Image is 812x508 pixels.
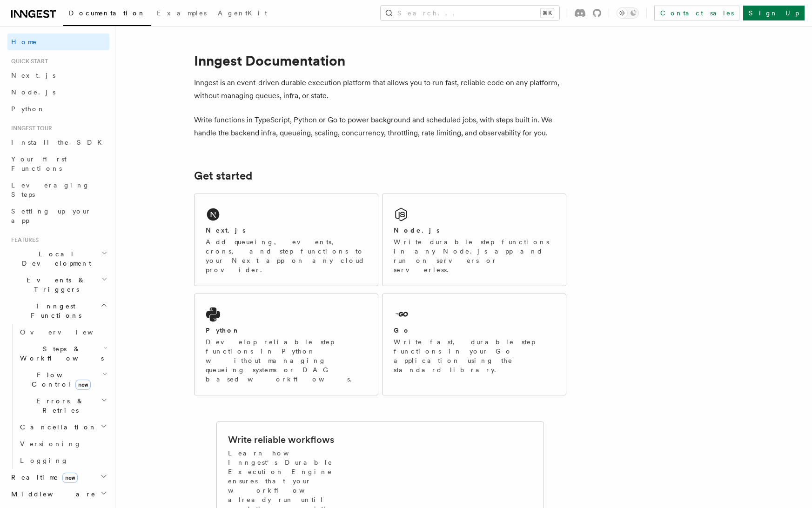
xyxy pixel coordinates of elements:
[16,419,109,435] button: Cancellation
[194,169,252,182] a: Get started
[194,52,566,69] h1: Inngest Documentation
[7,84,109,100] a: Node.js
[382,194,566,286] a: Node.jsWrite durable step functions in any Node.js app and run on servers or serverless.
[7,58,48,65] span: Quick start
[206,237,367,274] p: Add queueing, events, crons, and step functions to your Next app on any cloud provider.
[16,367,109,393] button: Flow Controlnew
[7,272,109,298] button: Events & Triggers
[194,114,566,140] p: Write functions in TypeScript, Python or Go to power background and scheduled jobs, with steps bu...
[7,67,109,84] a: Next.js
[7,125,52,132] span: Inngest tour
[62,473,78,483] span: new
[63,3,151,26] a: Documentation
[11,139,107,146] span: Install the SDK
[20,457,68,464] span: Logging
[7,33,109,50] a: Home
[394,226,440,235] h2: Node.js
[11,207,91,224] span: Setting up your app
[206,226,246,235] h2: Next.js
[7,236,39,244] span: Features
[16,344,104,363] span: Steps & Workflows
[11,105,45,113] span: Python
[7,301,101,320] span: Inngest Functions
[194,194,378,286] a: Next.jsAdd queueing, events, crons, and step functions to your Next app on any cloud provider.
[11,37,37,47] span: Home
[7,489,96,499] span: Middleware
[654,6,739,20] a: Contact sales
[16,422,97,432] span: Cancellation
[151,3,212,25] a: Examples
[194,76,566,102] p: Inngest is an event-driven durable execution platform that allows you to run fast, reliable code ...
[20,440,81,448] span: Versioning
[7,469,109,486] button: Realtimenew
[7,203,109,229] a: Setting up your app
[16,393,109,419] button: Errors & Retries
[206,326,240,335] h2: Python
[75,380,91,390] span: new
[16,341,109,367] button: Steps & Workflows
[69,9,146,17] span: Documentation
[16,435,109,452] a: Versioning
[617,7,639,19] button: Toggle dark mode
[7,473,78,482] span: Realtime
[11,72,55,79] span: Next.js
[7,298,109,324] button: Inngest Functions
[16,370,102,389] span: Flow Control
[381,6,559,20] button: Search...⌘K
[218,9,267,17] span: AgentKit
[7,151,109,177] a: Your first Functions
[7,324,109,469] div: Inngest Functions
[16,452,109,469] a: Logging
[206,337,367,384] p: Develop reliable step functions in Python without managing queueing systems or DAG based workflows.
[11,88,55,96] span: Node.js
[7,486,109,502] button: Middleware
[7,246,109,272] button: Local Development
[394,326,410,335] h2: Go
[7,249,101,268] span: Local Development
[16,324,109,341] a: Overview
[7,100,109,117] a: Python
[157,9,207,17] span: Examples
[228,433,334,446] h2: Write reliable workflows
[394,337,555,374] p: Write fast, durable step functions in your Go application using the standard library.
[212,3,273,25] a: AgentKit
[11,181,90,198] span: Leveraging Steps
[16,396,101,415] span: Errors & Retries
[7,134,109,151] a: Install the SDK
[394,237,555,274] p: Write durable step functions in any Node.js app and run on servers or serverless.
[7,177,109,203] a: Leveraging Steps
[20,328,116,336] span: Overview
[382,294,566,395] a: GoWrite fast, durable step functions in your Go application using the standard library.
[11,155,67,172] span: Your first Functions
[7,275,101,294] span: Events & Triggers
[194,294,378,395] a: PythonDevelop reliable step functions in Python without managing queueing systems or DAG based wo...
[541,8,554,18] kbd: ⌘K
[743,6,805,20] a: Sign Up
